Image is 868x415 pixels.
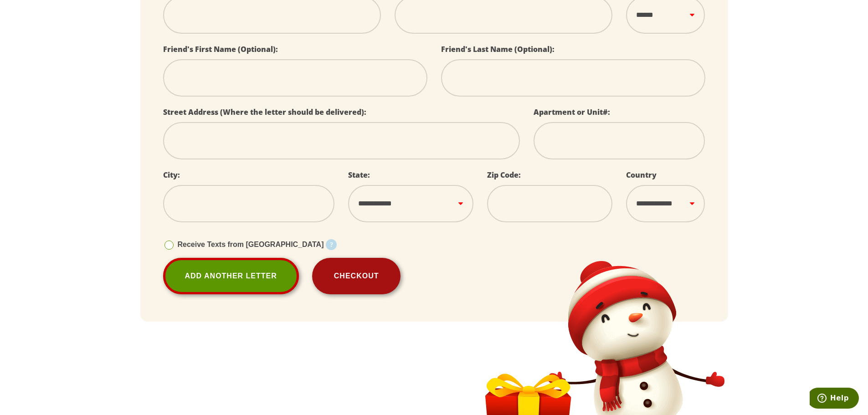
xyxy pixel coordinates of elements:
[163,258,299,294] a: Add Another Letter
[441,44,555,54] label: Friend's Last Name (Optional):
[163,44,278,54] label: Friend's First Name (Optional):
[178,241,324,248] span: Receive Texts from [GEOGRAPHIC_DATA]
[163,170,180,180] label: City:
[534,107,610,117] label: Apartment or Unit#:
[163,107,366,117] label: Street Address (Where the letter should be delivered):
[348,170,370,180] label: State:
[626,170,657,180] label: Country
[312,258,401,294] button: Checkout
[487,170,521,180] label: Zip Code:
[810,388,859,410] iframe: Opens a widget where you can find more information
